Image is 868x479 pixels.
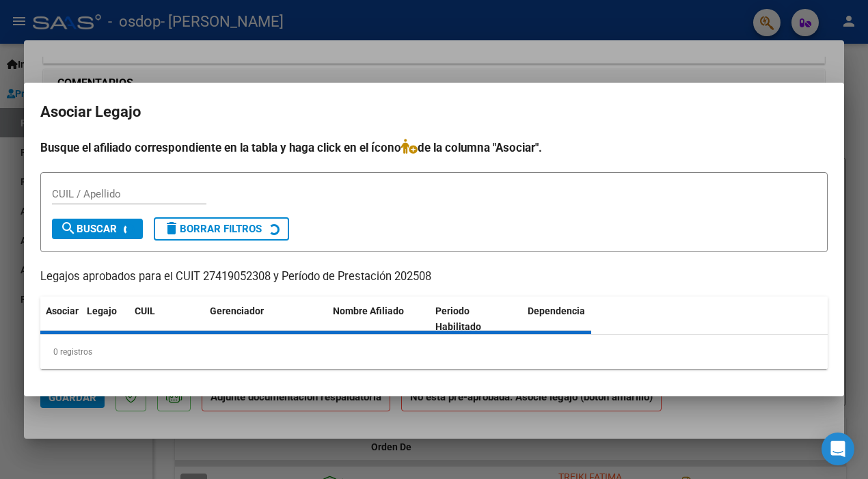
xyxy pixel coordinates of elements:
span: Nombre Afiliado [333,305,404,316]
button: Buscar [52,219,143,239]
button: Borrar Filtros [154,217,289,241]
mat-icon: search [60,220,77,236]
datatable-header-cell: CUIL [129,297,204,342]
span: Periodo Habilitado [435,305,481,332]
datatable-header-cell: Legajo [81,297,129,342]
span: Borrar Filtros [163,223,262,235]
span: Dependencia [528,305,585,316]
mat-icon: delete [163,220,180,236]
span: Buscar [60,223,117,235]
div: Open Intercom Messenger [822,433,854,465]
span: Gerenciador [210,305,264,316]
span: CUIL [135,305,155,316]
datatable-header-cell: Nombre Afiliado [327,297,430,342]
span: Legajo [87,305,117,316]
datatable-header-cell: Dependencia [522,297,625,342]
h4: Busque el afiliado correspondiente en la tabla y haga click en el ícono de la columna "Asociar". [40,139,828,156]
span: Asociar [46,305,79,316]
datatable-header-cell: Periodo Habilitado [430,297,522,342]
datatable-header-cell: Gerenciador [204,297,327,342]
p: Legajos aprobados para el CUIT 27419052308 y Período de Prestación 202508 [40,269,828,286]
datatable-header-cell: Asociar [40,297,81,342]
h2: Asociar Legajo [40,99,828,125]
div: 0 registros [40,335,828,369]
